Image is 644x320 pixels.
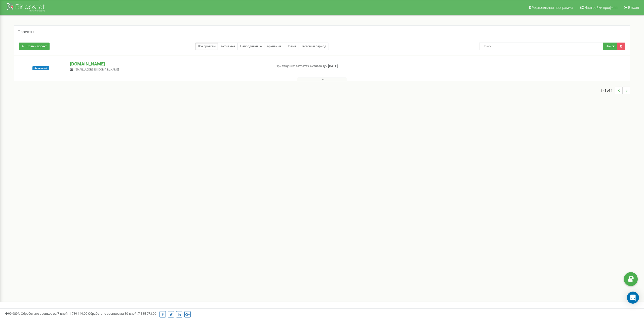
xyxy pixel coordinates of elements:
a: Активные [218,43,238,50]
span: Выход [628,6,639,10]
a: Тестовый период [299,43,329,50]
a: Архивные [264,43,284,50]
a: Новые [284,43,299,50]
nav: ... [600,82,630,99]
a: Непродленные [237,43,264,50]
div: Open Intercom Messenger [627,292,639,304]
a: Новый проект [19,43,50,50]
a: Все проекты [195,43,218,50]
span: Реферальная программа [532,6,573,10]
span: Активный [32,66,49,70]
span: 1 - 1 of 1 [600,87,615,94]
span: Настройки профиля [584,6,618,10]
span: [EMAIL_ADDRESS][DOMAIN_NAME] [75,68,119,71]
input: Поиск [479,43,603,50]
h5: Проекты [18,30,34,34]
p: [DOMAIN_NAME] [70,61,267,67]
button: Поиск [603,43,617,50]
p: При текущих затратах активен до: [DATE] [275,64,421,69]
